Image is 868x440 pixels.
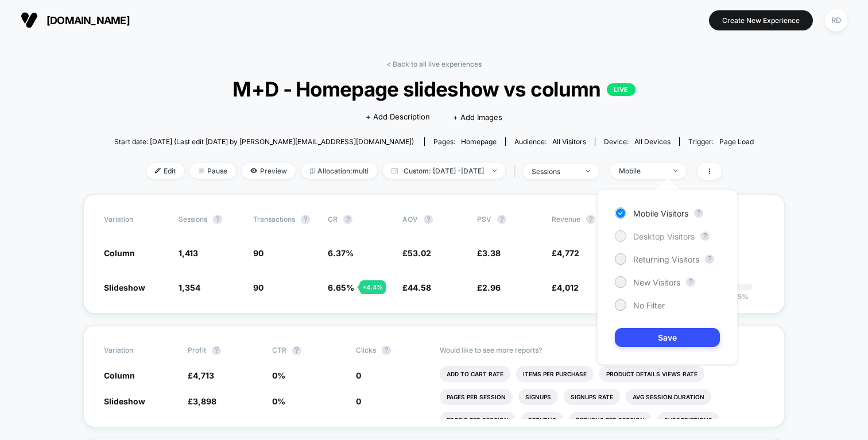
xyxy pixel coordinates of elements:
[328,215,338,223] span: CR
[179,215,207,223] span: Sessions
[825,9,847,32] div: RD
[477,283,501,292] span: £
[518,389,558,405] li: Signups
[253,215,295,223] span: Transactions
[253,283,263,292] span: 90
[212,346,221,355] button: ?
[482,283,501,292] span: 2.96
[440,346,764,354] p: Would like to see more reports?
[619,167,665,175] div: Mobile
[292,346,301,355] button: ?
[493,169,497,172] img: end
[821,9,851,32] button: RD
[310,168,315,174] img: rebalance
[383,163,505,179] span: Custom: [DATE] - [DATE]
[301,215,310,224] button: ?
[343,215,352,224] button: ?
[709,10,813,30] button: Create New Experience
[17,11,133,29] button: [DOMAIN_NAME]
[104,215,167,224] span: Variation
[188,370,214,380] span: £
[552,215,580,223] span: Revenue
[424,215,433,224] button: ?
[188,396,216,406] span: £
[213,215,222,224] button: ?
[516,366,594,382] li: Items Per Purchase
[633,254,699,264] span: Returning Visitors
[242,163,296,179] span: Preview
[633,277,680,287] span: New Visitors
[104,248,135,258] span: Column
[146,77,722,101] span: M+D - Homepage slideshow vs column
[408,283,431,292] span: 44.58
[626,389,711,405] li: Avg Session Duration
[569,412,652,428] li: Returns Per Session
[461,137,497,146] span: homepage
[104,346,167,355] span: Variation
[114,137,414,146] span: Start date: [DATE] (Last edit [DATE] by [PERSON_NAME][EMAIL_ADDRESS][DOMAIN_NAME])
[586,170,590,172] img: end
[402,283,431,292] span: £
[356,370,361,380] span: 0
[497,215,506,224] button: ?
[104,396,145,406] span: Slideshow
[146,163,184,179] span: Edit
[453,113,502,122] span: + Add Images
[477,215,491,223] span: PSV
[552,283,579,292] span: £
[700,231,710,241] button: ?
[719,137,754,146] span: Page Load
[155,168,161,173] img: edit
[272,370,285,380] span: 0 %
[552,137,586,146] span: All Visitors
[301,163,377,179] span: Allocation: multi
[408,248,431,258] span: 53.02
[179,248,198,258] span: 1,413
[328,248,354,258] span: 6.37 %
[532,167,578,176] div: sessions
[188,346,206,354] span: Profit
[328,283,354,292] span: 6.65 %
[633,209,688,218] span: Mobile Visitors
[356,396,361,406] span: 0
[440,366,510,382] li: Add To Cart Rate
[521,412,563,428] li: Returns
[253,248,263,258] span: 90
[595,137,679,146] span: Device:
[199,168,204,173] img: end
[673,169,677,172] img: end
[477,248,501,258] span: £
[686,277,695,287] button: ?
[356,346,376,354] span: Clicks
[705,254,714,264] button: ?
[21,11,38,29] img: Visually logo
[382,346,391,355] button: ?
[688,137,754,146] div: Trigger:
[366,111,430,123] span: + Add Description
[482,248,501,258] span: 3.38
[564,389,620,405] li: Signups Rate
[104,283,145,292] span: Slideshow
[514,137,586,146] div: Audience:
[193,396,216,406] span: 3,898
[272,396,285,406] span: 0 %
[633,300,665,310] span: No Filter
[46,14,130,26] span: [DOMAIN_NAME]
[104,370,135,380] span: Column
[633,231,695,241] span: Desktop Visitors
[557,248,579,258] span: 4,772
[433,137,497,146] div: Pages:
[511,163,523,180] span: |
[634,137,671,146] span: all devices
[386,60,482,68] a: < Back to all live experiences
[440,389,513,405] li: Pages Per Session
[607,83,635,96] p: LIVE
[359,280,386,294] div: + 4.4 %
[179,283,200,292] span: 1,354
[440,412,516,428] li: Profit Per Session
[190,163,236,179] span: Pause
[392,168,398,173] img: calendar
[615,328,720,347] button: Save
[193,370,214,380] span: 4,713
[657,412,719,428] li: Subscriptions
